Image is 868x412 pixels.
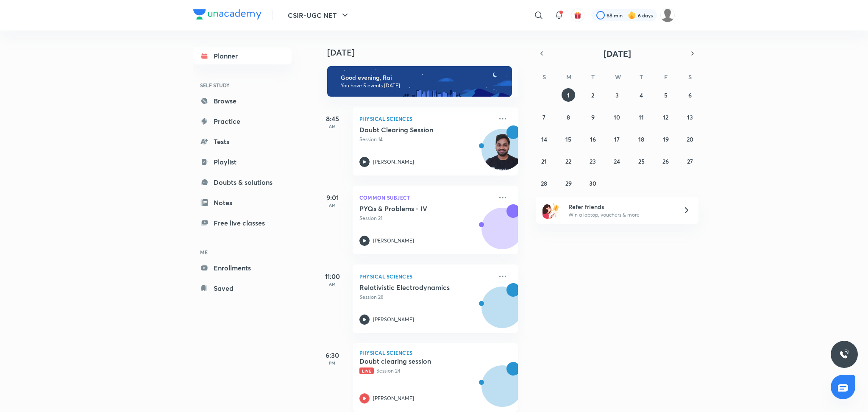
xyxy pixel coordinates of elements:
p: You have 5 events [DATE] [341,82,504,89]
button: September 29, 2025 [562,176,575,190]
p: AM [315,281,349,287]
abbr: September 1, 2025 [567,91,570,99]
button: September 4, 2025 [634,88,648,102]
button: September 23, 2025 [586,154,600,168]
p: Session 21 [359,214,492,222]
button: September 26, 2025 [659,154,673,168]
abbr: Friday [664,73,668,81]
button: September 17, 2025 [610,132,624,146]
abbr: Thursday [640,73,643,81]
img: Avatar [482,212,523,253]
h5: 11:00 [315,271,349,281]
p: PM [315,360,349,365]
h5: Relativistic Electrodynamics [359,283,465,292]
abbr: Saturday [688,73,692,81]
abbr: September 21, 2025 [541,157,547,165]
button: September 20, 2025 [683,132,697,146]
abbr: Monday [566,73,571,81]
p: Physical Sciences [359,350,511,355]
h5: 8:45 [315,114,349,124]
abbr: September 14, 2025 [541,135,547,143]
p: Session 28 [359,293,492,301]
abbr: September 10, 2025 [614,113,620,121]
img: avatar [574,11,581,19]
button: September 1, 2025 [562,88,575,102]
p: Win a laptop, vouchers & more [568,211,673,219]
h4: [DATE] [327,47,526,58]
button: September 12, 2025 [659,110,673,124]
p: Session 14 [359,136,492,143]
h6: Refer friends [568,202,673,211]
abbr: September 7, 2025 [542,113,545,121]
abbr: September 24, 2025 [614,157,620,165]
a: Playlist [193,153,292,170]
a: Free live classes [193,214,292,231]
img: Avatar [482,291,523,332]
button: September 14, 2025 [537,132,551,146]
p: [PERSON_NAME] [373,316,414,323]
p: Physical Sciences [359,114,492,124]
abbr: September 30, 2025 [589,179,596,187]
p: Common Subject [359,192,492,203]
abbr: September 29, 2025 [565,179,572,187]
h5: PYQs & Problems - IV [359,204,465,213]
abbr: September 5, 2025 [664,91,668,99]
abbr: September 16, 2025 [590,135,596,143]
button: CSIR-UGC NET [283,7,355,24]
a: Tests [193,133,292,150]
a: Planner [193,47,292,64]
h6: SELF STUDY [193,78,292,92]
abbr: September 19, 2025 [663,135,669,143]
abbr: September 20, 2025 [687,135,693,143]
a: Browse [193,92,292,109]
p: AM [315,124,349,129]
img: Avatar [482,370,523,411]
button: September 28, 2025 [537,176,551,190]
a: Enrollments [193,259,292,276]
button: September 3, 2025 [610,88,624,102]
img: ttu [839,349,849,359]
abbr: September 18, 2025 [638,135,644,143]
abbr: September 25, 2025 [638,157,645,165]
abbr: Sunday [542,73,546,81]
a: Saved [193,280,292,297]
abbr: September 23, 2025 [590,157,596,165]
a: Doubts & solutions [193,174,292,191]
button: September 25, 2025 [634,154,648,168]
abbr: September 13, 2025 [687,113,693,121]
abbr: September 22, 2025 [565,157,571,165]
abbr: September 26, 2025 [662,157,669,165]
img: Avatar [482,134,523,174]
abbr: September 28, 2025 [541,179,547,187]
abbr: September 4, 2025 [640,91,643,99]
abbr: September 11, 2025 [639,113,644,121]
abbr: September 27, 2025 [687,157,693,165]
h6: ME [193,245,292,259]
abbr: Wednesday [615,73,621,81]
abbr: September 12, 2025 [663,113,668,121]
h6: Good evening, Rai [341,74,504,81]
h5: Doubt clearing session [359,357,465,365]
abbr: September 8, 2025 [567,113,570,121]
button: September 8, 2025 [562,110,575,124]
button: September 21, 2025 [537,154,551,168]
button: September 10, 2025 [610,110,624,124]
abbr: Tuesday [591,73,595,81]
button: September 30, 2025 [586,176,600,190]
abbr: September 3, 2025 [615,91,619,99]
h5: 9:01 [315,192,349,203]
span: [DATE] [604,48,631,59]
a: Practice [193,113,292,130]
img: streak [628,11,636,19]
button: September 13, 2025 [683,110,697,124]
a: Notes [193,194,292,211]
button: September 24, 2025 [610,154,624,168]
button: September 19, 2025 [659,132,673,146]
button: avatar [571,8,584,22]
img: Company Logo [193,9,262,19]
button: September 11, 2025 [634,110,648,124]
img: Rai Haldar [660,8,675,22]
p: AM [315,203,349,208]
button: September 2, 2025 [586,88,600,102]
button: September 9, 2025 [586,110,600,124]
